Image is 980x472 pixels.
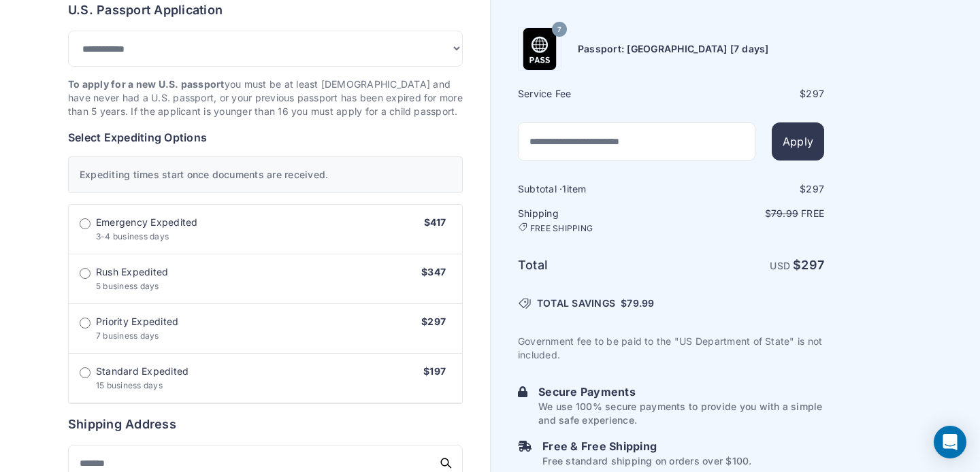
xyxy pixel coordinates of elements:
[538,384,824,400] h6: Secure Payments
[806,88,824,99] span: 297
[934,426,966,458] div: Open Intercom Messenger
[542,438,751,454] h6: Free & Free Shipping
[68,156,463,193] div: Expediting times start once documents are received.
[557,20,561,38] span: 7
[68,1,463,20] h6: U.S. Passport Application
[621,297,654,310] span: $
[801,258,824,272] span: 297
[530,223,593,234] span: FREE SHIPPING
[771,207,798,219] span: 79.99
[772,122,824,161] button: Apply
[518,256,670,275] h6: Total
[538,400,824,427] p: We use 100% secure payments to provide you with a simple and safe experience.
[519,28,561,70] img: Product Name
[96,380,163,390] span: 15 business days
[672,207,824,220] p: $
[96,281,159,291] span: 5 business days
[770,260,790,271] span: USD
[68,78,463,118] p: you must be at least [DEMOGRAPHIC_DATA] and have never had a U.S. passport, or your previous pass...
[421,316,446,327] span: $297
[96,231,169,241] span: 3-4 business days
[542,454,751,468] p: Free standard shipping on orders over $100.
[537,297,615,310] span: TOTAL SAVINGS
[96,331,159,341] span: 7 business days
[672,182,824,196] div: $
[423,365,446,377] span: $197
[68,415,463,434] h6: Shipping Address
[68,129,463,146] h6: Select Expediting Options
[96,265,168,279] span: Rush Expedited
[68,78,225,90] strong: To apply for a new U.S. passport
[96,365,189,378] span: Standard Expedited
[562,183,566,195] span: 1
[627,297,654,309] span: 79.99
[518,207,670,234] h6: Shipping
[424,216,446,228] span: $417
[421,266,446,277] span: $347
[578,42,769,56] h6: Passport: [GEOGRAPHIC_DATA] [7 days]
[518,335,824,362] p: Government fee to be paid to the "US Department of State" is not included.
[96,216,198,229] span: Emergency Expedited
[801,207,824,219] span: Free
[806,183,824,195] span: 297
[518,182,670,196] h6: Subtotal · item
[518,87,670,101] h6: Service Fee
[672,87,824,101] div: $
[793,258,824,272] strong: $
[96,315,178,328] span: Priority Expedited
